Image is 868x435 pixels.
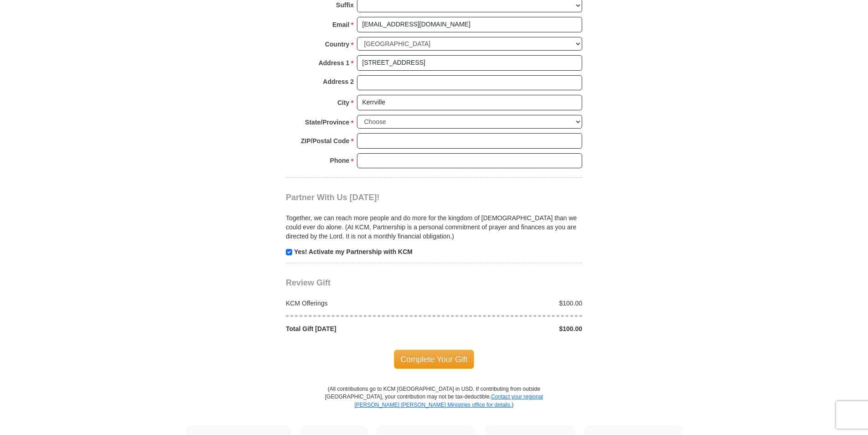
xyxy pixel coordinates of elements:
strong: Phone [330,154,350,167]
div: Total Gift [DATE] [281,324,434,333]
p: (All contributions go to KCM [GEOGRAPHIC_DATA] in USD. If contributing from outside [GEOGRAPHIC_D... [325,385,543,425]
strong: Address 2 [323,75,354,88]
div: $100.00 [434,299,587,308]
strong: City [337,96,349,109]
span: Complete Your Gift [394,350,475,369]
strong: Country [325,38,350,51]
strong: ZIP/Postal Code [301,135,350,147]
div: KCM Offerings [281,299,434,308]
strong: State/Province [305,116,349,129]
span: Partner With Us [DATE]! [286,193,380,202]
span: Review Gift [286,278,331,287]
strong: Email [332,18,349,31]
strong: Yes! Activate my Partnership with KCM [294,248,413,255]
a: Contact your regional [PERSON_NAME] [PERSON_NAME] Ministries office for details. [354,394,543,408]
div: $100.00 [434,324,587,333]
p: Together, we can reach more people and do more for the kingdom of [DEMOGRAPHIC_DATA] than we coul... [286,213,582,241]
strong: Address 1 [319,57,350,69]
